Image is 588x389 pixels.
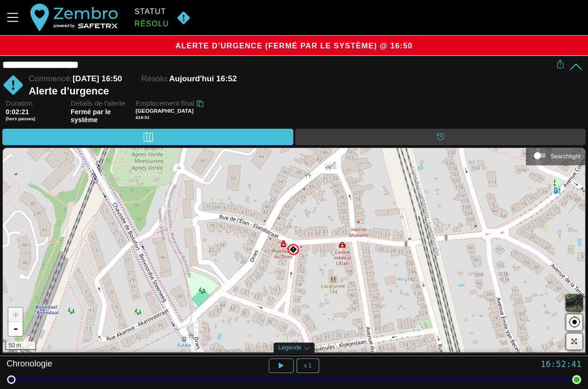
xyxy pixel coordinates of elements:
div: 50 m [5,342,36,350]
a: Zoom in [8,308,23,322]
div: 16:52:41 [392,358,581,369]
span: 0:02:21 [6,108,29,116]
span: Détails de l'alerte [71,100,131,108]
span: [GEOGRAPHIC_DATA] [136,108,193,114]
div: Alerte d’urgence [29,85,556,97]
div: Chronologie [7,358,196,373]
div: Résolu [135,20,169,28]
div: Searchlight [550,153,580,160]
span: Commencé: [29,74,72,83]
img: MANUAL.svg [173,11,194,25]
span: x 1 [304,363,312,368]
div: Searchlight [531,148,580,163]
span: Emplacement final [136,99,194,107]
div: Statut [135,8,169,16]
span: Alerte d’urgence (Fermé par le système) @ 16:50 [176,41,413,50]
a: Zoom out [8,322,23,336]
span: Légende [278,344,301,351]
span: Aujourd'hui 16:52 [169,74,237,83]
button: x 1 [297,358,319,373]
span: (hors pauses) [6,116,66,122]
span: Résolu: [141,74,169,83]
img: MANUAL.svg [2,74,24,96]
span: [DATE] 16:50 [72,74,122,83]
img: MANUAL.svg [290,246,297,253]
span: Duration [6,100,66,108]
div: Calendrier [295,129,586,145]
span: Fermé par le système [71,108,131,124]
div: Carte [2,129,293,145]
span: à 16:51 [136,115,150,120]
